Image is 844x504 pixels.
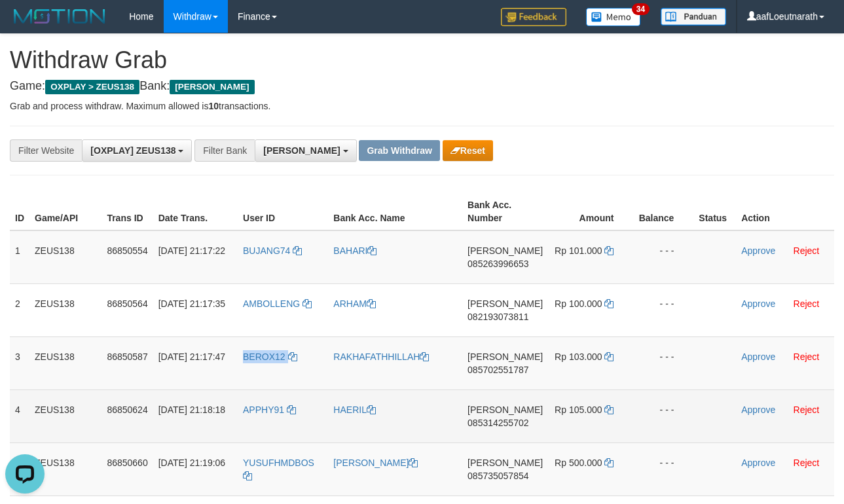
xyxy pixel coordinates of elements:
a: Copy 500000 to clipboard [604,458,614,468]
span: Rp 100.000 [555,298,602,309]
div: Filter Website [10,139,82,162]
span: [DATE] 21:17:22 [158,245,225,256]
span: [DATE] 21:17:35 [158,298,225,309]
span: [DATE] 21:18:18 [158,405,225,415]
a: Approve [741,298,775,309]
span: [PERSON_NAME] [468,298,543,309]
span: 86850554 [107,245,147,256]
td: - - - [633,389,693,442]
td: ZEUS138 [29,283,101,336]
span: [PERSON_NAME] [468,351,543,362]
span: OXPLAY > ZEUS138 [45,80,139,94]
a: AMBOLLENG [243,298,312,309]
div: Filter Bank [194,139,255,162]
img: panduan.png [661,8,726,26]
span: [DATE] 21:17:47 [158,351,225,362]
span: Copy 085735057854 to clipboard [468,471,528,481]
th: Action [736,193,834,230]
th: User ID [238,193,328,230]
th: Bank Acc. Number [462,193,548,230]
span: Copy 085314255702 to clipboard [468,418,528,428]
span: Rp 500.000 [555,458,602,468]
button: [OXPLAY] ZEUS138 [82,139,192,162]
span: 86850660 [107,458,147,468]
td: 3 [10,336,29,389]
td: ZEUS138 [29,230,101,284]
td: ZEUS138 [29,336,101,389]
span: Copy 085263996653 to clipboard [468,259,528,269]
a: Approve [741,351,775,362]
td: - - - [633,230,693,284]
strong: 10 [208,101,219,111]
button: Open LiveChat chat widget [5,5,45,45]
span: APPHY91 [243,405,284,415]
th: Balance [633,193,693,230]
button: [PERSON_NAME] [255,139,356,162]
span: 86850624 [107,405,147,415]
td: - - - [633,442,693,495]
span: Copy 085702551787 to clipboard [468,365,528,375]
th: Amount [548,193,633,230]
a: Reject [794,351,820,362]
span: YUSUFHMDBOS [243,458,314,468]
td: - - - [633,283,693,336]
a: [PERSON_NAME] [333,458,418,468]
a: RAKHAFATHHILLAH [333,351,429,362]
a: YUSUFHMDBOS [243,458,314,481]
img: MOTION_logo.png [10,7,109,26]
a: Reject [794,458,820,468]
th: Trans ID [101,193,153,230]
a: Approve [741,458,775,468]
a: Approve [741,405,775,415]
img: Button%20Memo.svg [586,8,641,26]
th: Status [693,193,736,230]
h1: Withdraw Grab [10,47,834,73]
span: [PERSON_NAME] [468,405,543,415]
a: Reject [794,405,820,415]
td: 4 [10,389,29,442]
a: ARHAM [333,298,376,309]
span: 34 [632,3,650,15]
button: Grab Withdraw [359,140,439,161]
span: [PERSON_NAME] [263,145,340,156]
td: 2 [10,283,29,336]
a: BUJANG74 [243,245,302,256]
td: 5 [10,442,29,495]
a: BEROX12 [243,351,297,362]
span: AMBOLLENG [243,298,300,309]
span: Rp 105.000 [555,405,602,415]
span: Rp 103.000 [555,351,602,362]
span: BEROX12 [243,351,285,362]
span: [OXPLAY] ZEUS138 [90,145,175,156]
a: APPHY91 [243,405,296,415]
th: Bank Acc. Name [328,193,462,230]
p: Grab and process withdraw. Maximum allowed is transactions. [10,99,834,113]
span: Copy 082193073811 to clipboard [468,312,528,322]
button: Reset [443,140,493,161]
a: Reject [794,298,820,309]
span: Rp 101.000 [555,245,602,256]
td: ZEUS138 [29,389,101,442]
a: BAHARI [333,245,376,256]
span: [PERSON_NAME] [468,458,543,468]
h4: Game: Bank: [10,80,834,93]
a: Reject [794,245,820,256]
img: Feedback.jpg [501,8,566,26]
span: [PERSON_NAME] [468,245,543,256]
th: Date Trans. [153,193,238,230]
span: [PERSON_NAME] [170,80,254,94]
a: Copy 103000 to clipboard [604,351,614,362]
a: Copy 100000 to clipboard [604,298,614,309]
span: 86850564 [107,298,147,309]
th: ID [10,193,29,230]
a: HAERIL [333,405,376,415]
a: Copy 101000 to clipboard [604,245,614,256]
td: - - - [633,336,693,389]
a: Approve [741,245,775,256]
td: ZEUS138 [29,442,101,495]
span: BUJANG74 [243,245,290,256]
span: 86850587 [107,351,147,362]
th: Game/API [29,193,101,230]
td: 1 [10,230,29,284]
span: [DATE] 21:19:06 [158,458,225,468]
